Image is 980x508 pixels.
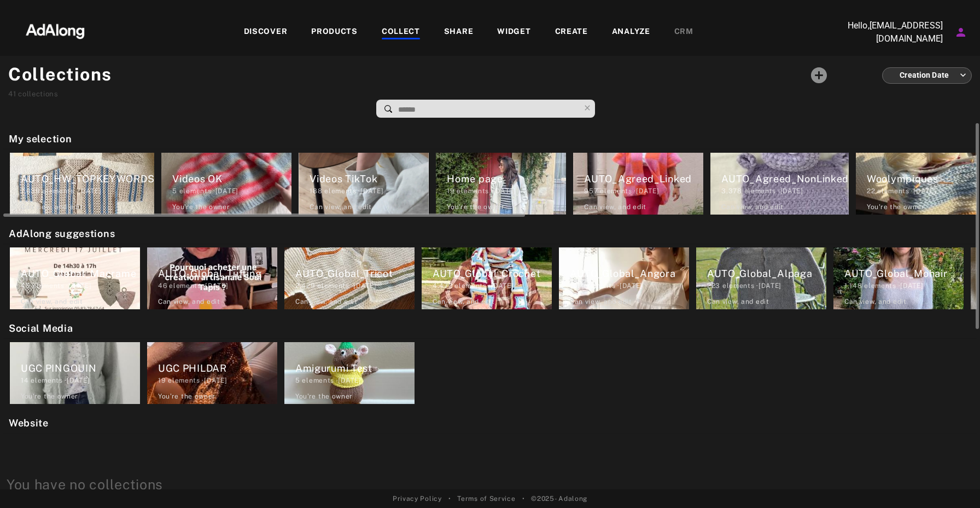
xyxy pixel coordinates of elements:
div: CREATE [555,26,588,39]
span: 7,639 [21,187,40,195]
div: AUTO_Global_Tufting46 elements ·[DATE]Can view, and edit [144,244,281,313]
span: • [448,494,451,504]
div: UGC PHILDAR [158,361,277,376]
div: Can view , and edit [21,297,83,307]
span: 223 [707,282,720,290]
div: elements · [DATE] [310,186,429,196]
div: Creation Date [892,61,966,90]
div: elements · [DATE] [295,281,415,291]
span: 2,429 [295,282,316,290]
div: UGC PINGOUIN14 elements ·[DATE]You're the owner [7,339,143,407]
div: elements · [DATE] [158,281,277,291]
div: elements · [DATE] [172,186,291,196]
div: Videos TikTok [310,171,429,186]
div: AUTO_Global_Tricot [295,266,415,281]
button: Account settings [952,23,970,42]
div: AUTO_HW_TOPKEYWORDS7,639 elements ·[DATE]Can view, and edit [7,149,157,218]
div: Videos TikTok188 elements ·[DATE]Can view, and edit [295,149,432,218]
div: elements · [DATE] [21,376,140,385]
div: elements · [DATE] [433,281,552,291]
div: elements · [DATE] [21,281,140,291]
div: AUTO_Global_Macrame [21,266,140,281]
div: AUTO_Agreed_NonLinked3,378 elements ·[DATE]Can view, and edit [707,149,852,218]
div: Can view , and edit [433,297,495,307]
span: 19 [447,187,454,195]
div: CRM [674,26,693,39]
div: AUTO_Agreed_Linked957 elements ·[DATE]Can view, and edit [570,149,707,218]
iframe: Chat Widget [925,455,980,508]
div: Can view , and edit [584,202,646,212]
div: elements · [DATE] [584,186,703,196]
div: You're the owner [172,202,230,212]
div: DISCOVER [244,26,288,39]
span: 107 [570,282,581,290]
div: You're the owner [447,202,504,212]
div: Home page19 elements ·[DATE]You're the owner [433,149,569,218]
div: UGC PINGOUIN [21,361,140,376]
div: Videos OK5 elements ·[DATE]You're the owner [158,149,295,218]
div: elements · [DATE] [844,281,964,291]
div: AUTO_Global_Crochet [433,266,552,281]
div: elements · [DATE] [21,186,154,196]
div: WIDGET [497,26,530,39]
div: AUTO_Global_Alpaga [707,266,826,281]
div: UGC PHILDAR19 elements ·[DATE]You're the owner [144,339,281,407]
div: elements · [DATE] [707,281,826,291]
div: AUTO_Global_Crochet4,472 elements ·[DATE]Can view, and edit [418,244,555,313]
span: 188 [310,187,322,195]
div: Can view , and edit [570,297,632,307]
div: Can view , and edit [707,297,769,307]
div: Can view , and edit [844,297,907,307]
div: Amigurumi Test [295,361,415,376]
div: AUTO_Global_Alpaga223 elements ·[DATE]Can view, and edit [693,244,830,313]
div: AUTO_Global_Angora [570,266,689,281]
div: AUTO_Global_Tricot2,429 elements ·[DATE]Can view, and edit [281,244,418,313]
span: 41 [8,90,16,98]
img: 63233d7d88ed69de3c212112c67096b6.png [7,14,103,47]
span: 14 [21,377,28,384]
span: 5 [295,377,300,384]
div: Amigurumi Test5 elements ·[DATE]You're the owner [281,339,418,407]
div: elements · [DATE] [158,376,277,385]
div: AUTO_Global_Macrame45 elements ·[DATE]Can view, and edit [7,244,143,313]
span: 19 [158,377,166,384]
div: elements · [DATE] [721,186,849,196]
div: You're the owner [295,391,353,401]
div: PRODUCTS [311,26,358,39]
div: AUTO_HW_TOPKEYWORDS [21,171,154,186]
span: 45 [21,282,30,290]
h2: AdAlong suggestions [9,226,977,241]
span: 1,148 [844,282,862,290]
div: AUTO_Global_Mohair1,148 elements ·[DATE]Can view, and edit [830,244,967,313]
h1: Collections [8,61,112,88]
div: Can view , and edit [158,297,220,307]
h2: Website [9,415,977,430]
div: collections [8,89,112,100]
div: Can view , and edit [310,202,372,212]
span: © 2025 - Adalong [531,494,587,504]
span: 22 [867,187,875,195]
div: AUTO_Agreed_NonLinked [721,171,849,186]
div: SHARE [444,26,474,39]
div: Videos OK [172,171,291,186]
h2: My selection [9,131,977,146]
div: AUTO_Global_Tufting [158,266,277,281]
a: Privacy Policy [393,494,442,504]
div: AUTO_Agreed_Linked [584,171,703,186]
h2: Social Media [9,321,977,336]
div: AUTO_Global_Angora107 elements ·[DATE]Can view, and edit [556,244,692,313]
span: 5 [172,187,177,195]
div: Home page [447,171,566,186]
span: 46 [158,282,167,290]
span: 3,378 [721,187,742,195]
a: Terms of Service [457,494,515,504]
div: ANALYZE [612,26,650,39]
button: Add a collecton [805,61,833,89]
p: Hello, [EMAIL_ADDRESS][DOMAIN_NAME] [833,19,943,45]
div: You're the owner [867,202,924,212]
span: • [522,494,525,504]
div: You're the owner [21,391,78,401]
div: Widget de chat [925,455,980,508]
span: 4,472 [433,282,453,290]
div: Can view , and edit [721,202,784,212]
